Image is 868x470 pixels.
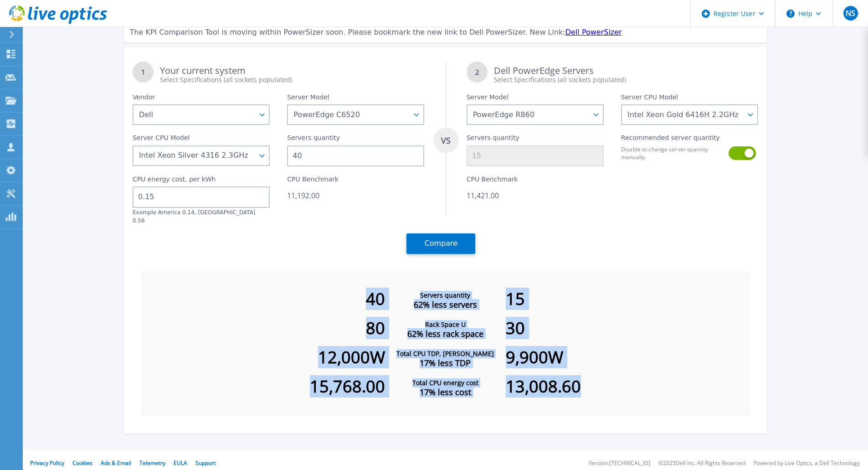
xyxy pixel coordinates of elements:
[385,300,506,309] div: 62% less servers
[160,75,424,84] div: Select Specifications (all sockets populated)
[475,67,479,77] tspan: 2
[129,28,565,36] span: The KPI Comparison Tool is moving within PowerSizer soon. Please bookmark the new link to Dell Po...
[143,338,385,367] div: 12,000 W
[385,378,506,387] div: Total CPU energy cost
[287,191,424,200] div: 11,192.00
[143,309,385,338] div: 80
[506,338,748,367] div: 9,900 W
[467,93,508,104] label: Server Model
[287,176,339,186] label: CPU Benchmark
[30,459,64,467] a: Privacy Policy
[494,66,758,84] div: Dell PowerEdge Servers
[494,75,758,84] div: Select Specifications (all sockets populated)
[621,145,723,161] label: Disable to change server quantity manually.
[467,191,604,200] div: 11,421.00
[133,209,256,224] label: Example America 0.14, [GEOGRAPHIC_DATA] 0.56
[133,93,155,104] label: Vendor
[621,134,720,145] label: Recommended server quantity
[385,329,506,338] div: 62% less rack space
[589,460,650,466] li: Version: [TECHNICAL_ID]
[385,320,506,329] div: Rack Space U
[133,186,270,207] input: 0.00
[565,28,622,36] a: Dell PowerSizer
[506,280,748,309] div: 15
[441,135,451,146] tspan: VS
[160,66,424,84] div: Your current system
[101,459,131,467] a: Ads & Email
[846,10,855,17] span: NS
[467,176,518,186] label: CPU Benchmark
[658,460,745,466] li: © 2025 Dell Inc. All Rights Reserved
[287,134,340,145] label: Servers quantity
[385,387,506,397] div: 17% less cost
[385,358,506,367] div: 17% less TDP
[385,291,506,300] div: Servers quantity
[754,460,860,466] li: Powered by Live Optics, a Dell Technology
[506,367,748,397] div: 13,008.60
[139,459,165,467] a: Telemetry
[287,93,329,104] label: Server Model
[133,176,216,186] label: CPU energy cost, per kWh
[72,459,92,467] a: Cookies
[141,67,145,77] tspan: 1
[406,233,475,254] button: Compare
[467,134,519,145] label: Servers quantity
[506,309,748,338] div: 30
[385,349,506,358] div: Total CPU TDP, [PERSON_NAME]
[143,367,385,397] div: 15,768.00
[195,459,216,467] a: Support
[621,93,678,104] label: Server CPU Model
[143,280,385,309] div: 40
[174,459,187,467] a: EULA
[133,134,190,145] label: Server CPU Model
